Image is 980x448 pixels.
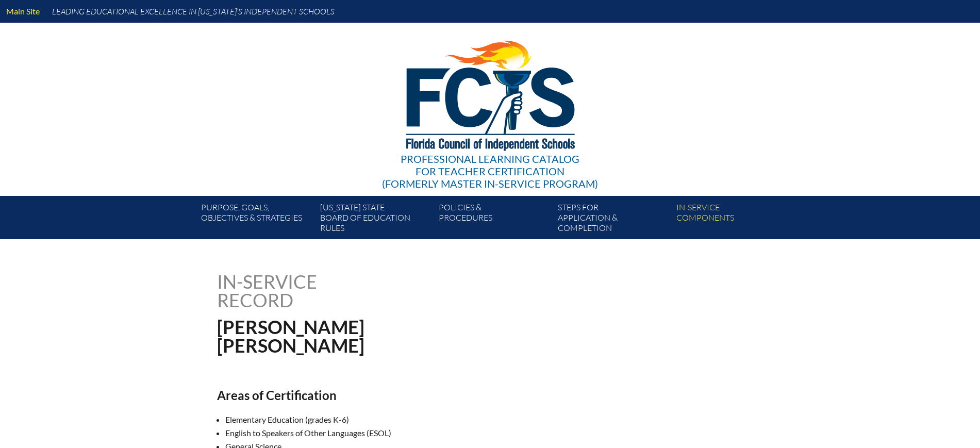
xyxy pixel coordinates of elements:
a: In-servicecomponents [672,200,791,239]
a: Purpose, goals,objectives & strategies [197,200,315,239]
span: for Teacher Certification [416,165,564,177]
h1: In-service record [217,272,425,309]
a: [US_STATE] StateBoard of Education rules [316,200,435,239]
a: Steps forapplication & completion [554,200,672,239]
a: Professional Learning Catalog for Teacher Certification(formerly Master In-service Program) [378,21,602,192]
div: Professional Learning Catalog (formerly Master In-service Program) [382,153,598,190]
a: Policies &Procedures [435,200,553,239]
li: English to Speakers of Other Languages (ESOL) [225,426,588,440]
h1: [PERSON_NAME] [PERSON_NAME] [217,318,556,355]
li: Elementary Education (grades K-6) [225,413,588,426]
h2: Areas of Certification [217,388,580,403]
a: Main Site [2,4,44,18]
img: FCISlogo221.eps [384,23,596,163]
